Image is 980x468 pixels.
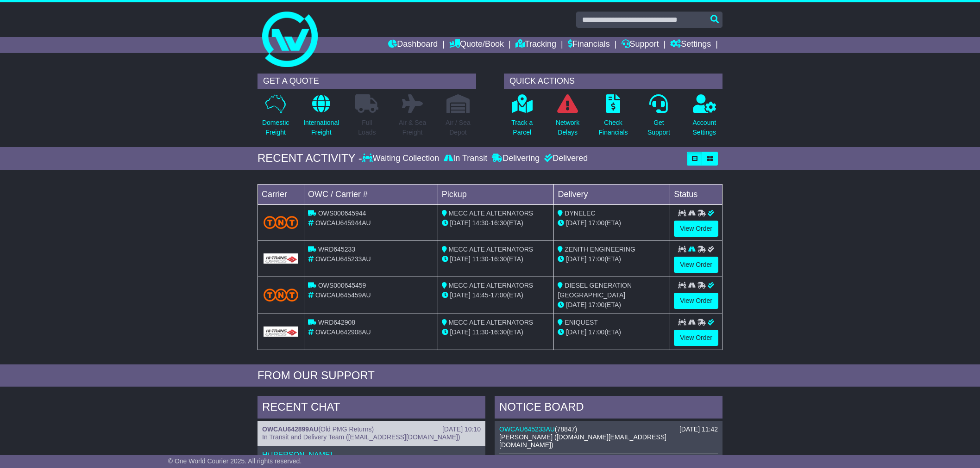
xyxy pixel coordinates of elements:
span: 16:30 [490,219,507,227]
div: FROM OUR SUPPORT [258,369,722,382]
p: Check Financials [599,118,628,137]
span: [DATE] [566,219,586,227]
span: WRD642908 [318,319,355,326]
span: [PERSON_NAME] ([DOMAIN_NAME][EMAIL_ADDRESS][DOMAIN_NAME]) [499,433,666,449]
span: MECC ALTE ALTERNATORS [449,209,534,217]
span: DYNELEC [565,209,595,217]
span: DIESEL GENERATION [GEOGRAPHIC_DATA] [558,282,632,299]
a: GetSupport [647,94,671,142]
div: QUICK ACTIONS [504,74,722,89]
div: Waiting Collection [362,154,441,164]
div: Delivered [542,154,588,164]
a: View Order [674,293,718,309]
a: InternationalFreight [303,94,339,142]
p: Domestic Freight [262,118,289,137]
div: (ETA) [558,300,666,310]
td: Delivery [554,184,670,204]
div: - (ETA) [442,327,550,337]
a: OWCAU645233AU [499,425,555,433]
span: 14:45 [472,291,489,299]
span: © One World Courier 2025. All rights reserved. [168,457,302,465]
span: 17:00 [588,301,604,308]
a: Quote/Book [449,37,504,53]
a: AccountSettings [692,94,717,142]
span: Old PMG Returns [320,425,371,433]
span: OWS000645944 [318,209,366,217]
span: 11:30 [472,328,489,336]
img: GetCarrierServiceLogo [264,326,298,337]
a: OWCAU642899AU [262,425,318,433]
a: NetworkDelays [555,94,580,142]
span: [DATE] [566,255,586,263]
div: - (ETA) [442,218,550,228]
span: 17:00 [588,255,604,263]
span: OWCAU645944AU [315,219,371,227]
span: [DATE] [450,255,471,263]
a: Track aParcel [511,94,533,142]
span: 14:30 [472,219,489,227]
span: [DATE] [450,219,471,227]
a: Settings [670,37,711,53]
td: Status [670,184,722,204]
span: 17:00 [588,328,604,336]
div: In Transit [441,154,490,164]
a: CheckFinancials [598,94,628,142]
td: Pickup [438,184,554,204]
a: Financials [568,37,610,53]
span: ENIQUEST [565,319,598,326]
span: MECC ALTE ALTERNATORS [449,282,534,289]
div: (ETA) [558,327,666,337]
span: 17:00 [490,291,507,299]
span: [DATE] [566,328,586,336]
p: Network Delays [556,118,579,137]
div: NOTICE BOARD [495,396,722,421]
div: [DATE] 11:42 [679,425,718,433]
span: [DATE] [566,301,586,308]
span: MECC ALTE ALTERNATORS [449,319,534,326]
span: OWCAU645459AU [315,291,371,299]
div: GET A QUOTE [258,74,476,89]
a: Dashboard [388,37,438,53]
img: TNT_Domestic.png [264,216,298,228]
span: WRD645233 [318,246,355,253]
div: RECENT ACTIVITY - [258,152,362,165]
a: Support [622,37,659,53]
img: TNT_Domestic.png [264,289,298,301]
span: [DATE] [450,328,471,336]
span: OWCAU645233AU [315,255,371,263]
div: RECENT CHAT [258,396,485,421]
div: ( ) [499,425,718,433]
span: [DATE] [450,291,471,299]
p: International Freight [303,118,339,137]
span: 78847 [557,425,575,433]
p: Get Support [647,118,670,137]
a: DomesticFreight [262,94,289,142]
p: Air & Sea Freight [399,118,426,137]
div: (ETA) [558,254,666,264]
div: [DATE] 10:10 [442,425,481,433]
div: ( ) [262,425,481,433]
a: View Order [674,257,718,273]
a: View Order [674,330,718,346]
span: OWCAU642908AU [315,328,371,336]
td: Carrier [258,184,304,204]
div: - (ETA) [442,254,550,264]
div: - (ETA) [442,290,550,300]
a: View Order [674,221,718,237]
p: Air / Sea Depot [446,118,471,137]
span: 16:30 [490,255,507,263]
div: Delivering [490,154,542,164]
p: Hi [PERSON_NAME], [262,450,481,459]
p: Full Loads [355,118,378,137]
p: Account Settings [693,118,716,137]
span: MECC ALTE ALTERNATORS [449,246,534,253]
span: 11:30 [472,255,489,263]
span: OWS000645459 [318,282,366,289]
p: Track a Parcel [511,118,533,137]
span: In Transit and Delivery Team ([EMAIL_ADDRESS][DOMAIN_NAME]) [262,433,460,441]
a: Tracking [515,37,556,53]
span: 16:30 [490,328,507,336]
span: 17:00 [588,219,604,227]
span: ZENITH ENGINEERING [565,246,635,253]
div: (ETA) [558,218,666,228]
